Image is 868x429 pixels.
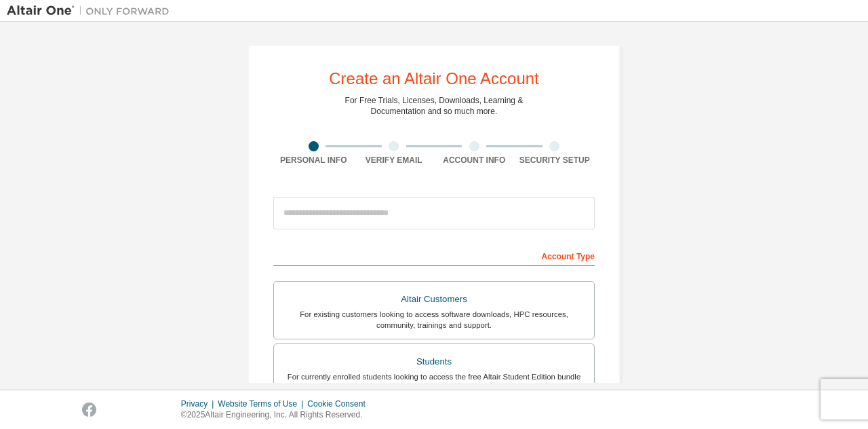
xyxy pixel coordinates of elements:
[282,309,586,331] div: For existing customers looking to access software downloads, HPC resources, community, trainings ...
[282,371,586,393] div: For currently enrolled students looking to access the free Altair Student Edition bundle and all ...
[515,155,595,166] div: Security Setup
[7,4,176,18] img: Altair One
[82,403,96,417] img: facebook.svg
[345,95,524,117] div: For Free Trials, Licenses, Downloads, Learning & Documentation and so much more.
[434,155,515,166] div: Account Info
[273,155,354,166] div: Personal Info
[181,409,374,421] p: © 2025 Altair Engineering, Inc. All Rights Reserved.
[181,398,218,409] div: Privacy
[282,352,586,371] div: Students
[282,290,586,309] div: Altair Customers
[354,155,435,166] div: Verify Email
[329,71,539,87] div: Create an Altair One Account
[218,398,307,409] div: Website Terms of Use
[307,398,373,409] div: Cookie Consent
[273,244,595,266] div: Account Type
